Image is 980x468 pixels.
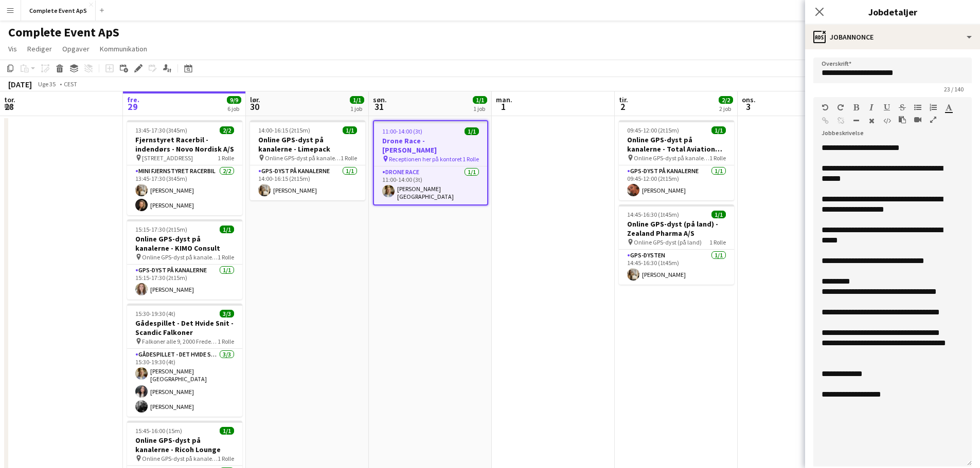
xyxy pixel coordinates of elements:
[462,155,479,163] span: 1 Rolle
[341,154,357,162] span: 1 Rolle
[127,436,242,454] h3: Online GPS-dyst på kanalerne - Ricoh Lounge
[374,166,487,204] app-card-role: Drone Race1/111:00-14:00 (3t)[PERSON_NAME][GEOGRAPHIC_DATA]
[619,120,734,200] app-job-card: 09:45-12:00 (2t15m)1/1Online GPS-dyst på kanalerne - Total Aviation Ltd A/S Online GPS-dyst på ka...
[127,349,242,417] app-card-role: Gådespillet - Det Hvide Snit3/315:30-19:30 (4t)[PERSON_NAME][GEOGRAPHIC_DATA][PERSON_NAME][PERSON...
[740,101,756,113] span: 3
[126,101,139,113] span: 29
[619,95,628,104] span: tir.
[914,116,921,124] button: Indsæt video
[914,103,921,111] button: Uordnet liste
[473,96,487,104] span: 1/1
[930,116,937,124] button: Fuld skærm
[494,101,512,113] span: 1
[127,304,242,417] app-job-card: 15:30-19:30 (4t)3/3Gådespillet - Det Hvide Snit - Scandic Falkoner Falkoner alle 9, 2000 Frederik...
[496,95,512,104] span: man.
[220,126,234,134] span: 2/2
[58,42,94,55] a: Opgaver
[250,120,365,200] app-job-card: 14:00-16:15 (2t15m)1/1Online GPS-dyst på kanalerne - Limepack Online GPS-dyst på kanalerne1 Rolle...
[127,95,139,104] span: fre.
[135,310,175,317] span: 15:30-19:30 (4t)
[899,116,906,124] button: Sæt ind som almindelig tekst
[100,44,147,53] span: Kommunikation
[373,120,488,205] app-job-card: 11:00-14:00 (3t)1/1Drone Race - [PERSON_NAME] Receptionen her på kontoret1 RolleDrone Race1/111:0...
[634,154,709,162] span: Online GPS-dyst på kanalerne
[127,120,242,215] div: 13:45-17:30 (3t45m)2/2Fjernstyret Racerbil - indendørs - Novo Nordisk A/S [STREET_ADDRESS]1 Rolle...
[868,103,875,111] button: Kursiv
[64,80,77,88] div: CEST
[742,95,756,104] span: ons.
[135,226,187,233] span: 15:15-17:30 (2t15m)
[23,42,56,55] a: Rediger
[127,219,242,299] app-job-card: 15:15-17:30 (2t15m)1/1Online GPS-dyst på kanalerne - KIMO Consult Online GPS-dyst på kanalerne1 R...
[719,96,733,104] span: 2/2
[634,238,702,246] span: Online GPS-dyst (på land)
[62,44,90,53] span: Opgaver
[619,250,734,285] app-card-role: GPS-dysten1/114:45-16:30 (1t45m)[PERSON_NAME]
[883,117,890,125] button: HTML-kode
[218,338,234,345] span: 1 Rolle
[619,165,734,200] app-card-role: GPS-dyst på kanalerne1/109:45-12:00 (2t15m)[PERSON_NAME]
[936,85,972,93] span: 23 / 140
[220,310,234,317] span: 3/3
[248,101,260,113] span: 30
[852,103,860,111] button: Fed
[709,238,726,246] span: 1 Rolle
[852,117,860,125] button: Vandret linje
[250,95,260,104] span: lør.
[711,126,726,134] span: 1/1
[218,455,234,462] span: 1 Rolle
[127,319,242,337] h3: Gådespillet - Det Hvide Snit - Scandic Falkoner
[837,103,844,111] button: Gentag
[96,42,151,55] a: Kommunikation
[21,1,96,21] button: Complete Event ApS
[218,154,234,162] span: 1 Rolle
[27,44,52,53] span: Rediger
[127,165,242,215] app-card-role: Mini Fjernstyret Racerbil2/213:45-17:30 (3t45m)[PERSON_NAME][PERSON_NAME]
[127,265,242,299] app-card-role: GPS-dyst på kanalerne1/115:15-17:30 (2t15m)[PERSON_NAME]
[135,427,182,435] span: 15:45-16:00 (15m)
[34,80,60,88] span: Uge 35
[805,5,980,18] h3: Jobdetaljer
[711,211,726,218] span: 1/1
[373,95,387,104] span: søn.
[719,105,733,113] div: 2 job
[473,105,487,113] div: 1 job
[619,204,734,285] app-job-card: 14:45-16:30 (1t45m)1/1Online GPS-dyst (på land) - Zealand Pharma A/S Online GPS-dyst (på land)1 R...
[350,105,364,113] div: 1 job
[265,154,341,162] span: Online GPS-dyst på kanalerne
[868,117,875,125] button: Ryd formatering
[250,135,365,154] h3: Online GPS-dyst på kanalerne - Limepack
[220,427,234,435] span: 1/1
[883,103,890,111] button: Understregning
[343,126,357,134] span: 1/1
[135,126,187,134] span: 13:45-17:30 (3t45m)
[127,234,242,253] h3: Online GPS-dyst på kanalerne - KIMO Consult
[627,211,679,218] span: 14:45-16:30 (1t45m)
[389,155,462,163] span: Receptionen her på kontoret
[350,96,364,104] span: 1/1
[822,103,829,111] button: Fortryd
[617,101,628,113] span: 2
[382,127,422,135] span: 11:00-14:00 (3t)
[220,226,234,233] span: 1/1
[8,44,17,53] span: Vis
[218,253,234,261] span: 1 Rolle
[709,154,726,162] span: 1 Rolle
[930,103,937,111] button: Ordnet liste
[3,101,15,113] span: 28
[8,25,119,40] h1: Complete Event ApS
[805,25,980,49] div: Jobannonce
[465,127,479,135] span: 1/1
[945,103,952,111] button: Tekstfarve
[142,154,193,162] span: [STREET_ADDRESS]
[227,96,241,104] span: 9/9
[142,338,218,345] span: Falkoner alle 9, 2000 Frederiksberg - Scandic Falkoner
[619,135,734,154] h3: Online GPS-dyst på kanalerne - Total Aviation Ltd A/S
[227,105,241,113] div: 6 job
